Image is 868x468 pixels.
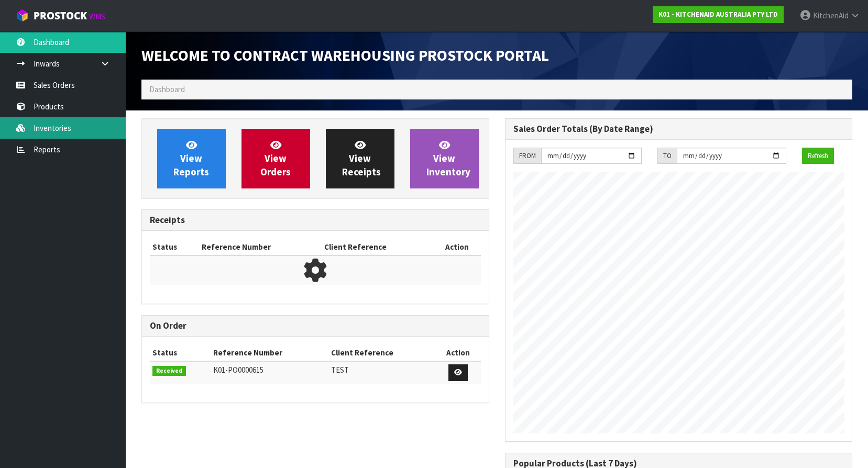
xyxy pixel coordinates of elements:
th: Status [150,344,211,361]
td: TEST [328,361,435,384]
button: Refresh [802,148,834,164]
td: K01-PO0000615 [211,361,328,384]
span: Received [152,366,186,376]
span: KitchenAid [813,10,849,20]
a: ViewReports [157,129,226,188]
th: Reference Number [211,344,328,361]
th: Reference Number [199,239,322,255]
span: View Inventory [426,139,470,178]
h3: Sales Order Totals (By Date Range) [513,124,844,134]
img: cube-alt.png [16,9,29,22]
th: Action [433,239,481,255]
th: Client Reference [322,239,433,255]
span: ProStock [34,9,87,23]
h3: On Order [150,321,481,331]
a: ViewInventory [410,129,479,188]
span: View Orders [260,139,291,178]
small: WMS [89,12,105,21]
a: ViewOrders [241,129,310,188]
th: Status [150,239,199,255]
a: ViewReceipts [326,129,394,188]
span: View Reports [173,139,209,178]
div: TO [657,148,677,164]
th: Client Reference [328,344,435,361]
h3: Receipts [150,215,481,225]
span: Dashboard [149,84,185,94]
th: Action [435,344,481,361]
div: FROM [513,148,541,164]
span: View Receipts [342,139,381,178]
span: Welcome to Contract Warehousing ProStock Portal [141,46,549,65]
strong: K01 - KITCHENAID AUSTRALIA PTY LTD [658,10,778,19]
